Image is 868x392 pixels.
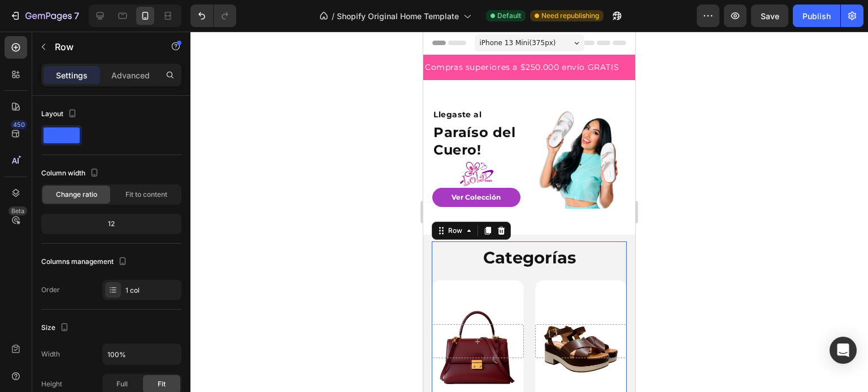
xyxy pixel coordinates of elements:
[56,69,88,81] p: Settings
[112,249,204,371] div: Background Image
[802,10,831,22] div: Publish
[158,379,166,389] span: Fit
[125,190,167,200] span: Fit to content
[116,379,128,389] span: Full
[8,249,101,371] div: Overlay
[761,11,779,21] span: Save
[111,69,150,81] p: Advanced
[44,216,179,232] div: 12
[332,10,335,22] span: /
[41,166,101,181] div: Column width
[541,11,599,21] span: Need republishing
[423,32,635,392] iframe: Design area
[41,320,71,336] div: Size
[41,349,60,359] div: Width
[751,5,788,27] button: Save
[8,249,101,371] div: Background Image
[337,10,459,22] span: Shopify Original Home Template
[103,344,181,364] input: Auto
[112,249,204,371] div: Overlay
[23,194,41,204] div: Row
[41,285,60,295] div: Order
[11,120,27,129] div: 450
[8,206,27,215] div: Beta
[497,11,521,21] span: Default
[830,337,857,364] div: Open Intercom Messenger
[793,5,840,27] button: Publish
[74,9,79,23] p: 7
[190,5,236,27] div: Undo/Redo
[55,40,151,54] p: Row
[56,190,97,200] span: Change ratio
[125,285,179,296] div: 1 col
[41,254,129,270] div: Columns management
[41,107,79,122] div: Layout
[41,379,62,389] div: Height
[5,5,84,27] button: 7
